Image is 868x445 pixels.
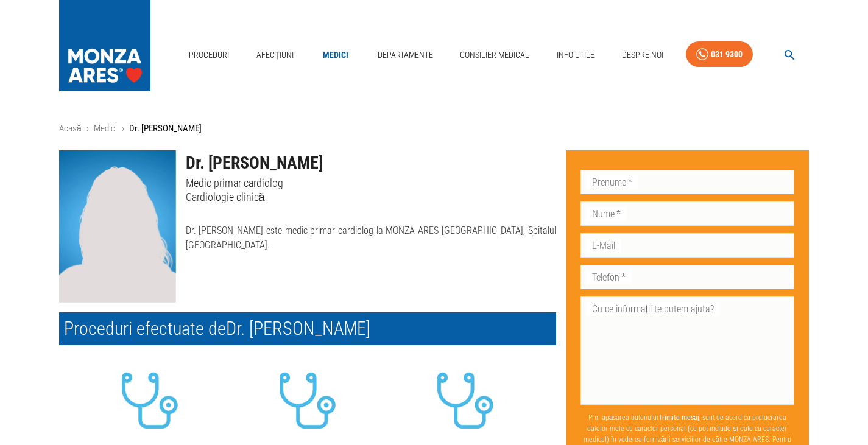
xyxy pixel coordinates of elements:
p: Medic primar cardiolog [186,176,556,190]
a: Departamente [373,43,438,68]
li: › [122,122,124,136]
b: Trimite mesaj [658,413,699,422]
a: Afecțiuni [252,43,299,68]
li: › [86,122,89,136]
a: Info Utile [552,43,599,68]
nav: breadcrumb [59,122,810,136]
a: Proceduri [184,43,234,68]
p: Dr. [PERSON_NAME] este medic primar cardiolog la MONZA ARES [GEOGRAPHIC_DATA], Spitalul [GEOGRAPH... [186,223,556,253]
div: 031 9300 [711,47,743,62]
a: Consilier Medical [455,43,534,68]
a: Acasă [59,123,82,134]
h1: Dr. [PERSON_NAME] [186,150,556,176]
a: Medici [316,43,355,68]
p: Dr. [PERSON_NAME] [129,122,202,136]
p: Cardiologie clinică [186,190,556,204]
h2: Proceduri efectuate de Dr. [PERSON_NAME] [59,312,556,345]
img: Dr. Elena-Laura Antohi [59,150,176,303]
a: Medici [94,123,117,134]
a: Despre Noi [617,43,668,68]
a: 031 9300 [686,41,753,68]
